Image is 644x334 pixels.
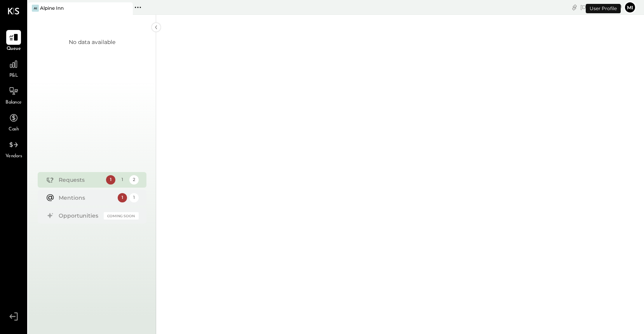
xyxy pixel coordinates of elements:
a: Balance [0,84,27,106]
div: 1 [118,175,127,185]
div: 1 [106,175,115,185]
a: Queue [0,30,27,53]
button: Mi [624,1,636,14]
span: Balance [5,99,22,106]
div: 1 [129,193,139,202]
div: Alpine Inn [40,5,64,11]
div: Coming Soon [104,212,139,220]
div: copy link [571,3,578,11]
a: P&L [0,57,27,79]
span: Vendors [5,153,22,160]
div: [DATE] [580,4,622,11]
div: 2 [129,175,139,185]
div: 1 [118,193,127,202]
div: AI [32,5,39,12]
div: Requests [59,176,102,184]
span: Queue [7,46,21,53]
a: Vendors [0,137,27,160]
a: Cash [0,111,27,133]
div: Opportunities [59,212,100,220]
div: User Profile [586,4,621,13]
div: Mentions [59,194,114,202]
span: Cash [9,126,19,133]
div: No data available [69,38,115,46]
span: P&L [9,72,18,79]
